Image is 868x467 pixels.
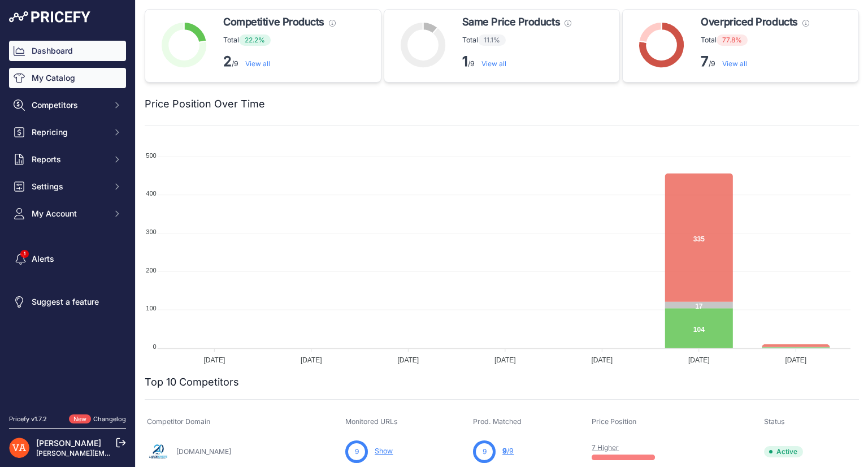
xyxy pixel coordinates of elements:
[688,356,710,364] tspan: [DATE]
[462,53,571,71] p: /9
[32,154,106,165] span: Reports
[462,14,560,30] span: Same Price Products
[32,100,106,111] span: Competitors
[32,181,106,192] span: Settings
[592,417,636,426] span: Price Position
[146,267,156,274] tspan: 200
[397,356,419,364] tspan: [DATE]
[462,53,468,70] strong: 1
[146,190,156,197] tspan: 400
[462,34,571,46] p: Total
[9,41,126,401] nav: Sidebar
[223,53,232,70] strong: 2
[9,95,126,115] button: Competitors
[32,208,106,219] span: My Account
[701,34,809,46] p: Total
[36,449,266,457] a: [PERSON_NAME][EMAIL_ADDRESS][PERSON_NAME][DOMAIN_NAME]
[9,68,126,88] a: My Catalog
[223,53,336,71] p: /9
[375,447,393,455] a: Show
[93,415,126,423] a: Changelog
[203,356,225,364] tspan: [DATE]
[478,34,506,46] span: 11.1%
[176,447,231,456] a: [DOMAIN_NAME]
[345,417,398,426] span: Monitored URLs
[245,59,270,68] a: View all
[239,34,271,46] span: 22.2%
[223,34,336,46] p: Total
[9,149,126,170] button: Reports
[701,53,809,71] p: /9
[147,417,210,426] span: Competitor Domain
[473,417,522,426] span: Prod. Matched
[717,34,748,46] span: 77.8%
[69,414,91,424] span: New
[591,356,613,364] tspan: [DATE]
[502,447,514,455] a: 9/9
[9,414,47,424] div: Pricefy v1.7.2
[146,152,156,159] tspan: 500
[592,443,619,452] a: 7 Higher
[36,438,101,448] a: [PERSON_NAME]
[9,176,126,197] button: Settings
[145,96,265,112] h2: Price Position Over Time
[32,127,106,138] span: Repricing
[223,14,324,30] span: Competitive Products
[9,122,126,142] button: Repricing
[153,343,157,350] tspan: 0
[355,447,359,457] span: 9
[483,447,487,457] span: 9
[701,14,797,30] span: Overpriced Products
[145,374,239,390] h2: Top 10 Competitors
[494,356,516,364] tspan: [DATE]
[785,356,806,364] tspan: [DATE]
[9,204,126,224] button: My Account
[764,446,803,457] span: Active
[9,292,126,312] a: Suggest a feature
[146,228,156,235] tspan: 300
[764,417,785,426] span: Status
[9,11,90,23] img: Pricefy Logo
[502,447,507,455] span: 9
[701,53,709,70] strong: 7
[301,356,322,364] tspan: [DATE]
[146,305,156,312] tspan: 100
[9,249,126,269] a: Alerts
[9,41,126,61] a: Dashboard
[481,59,506,68] a: View all
[722,59,747,68] a: View all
